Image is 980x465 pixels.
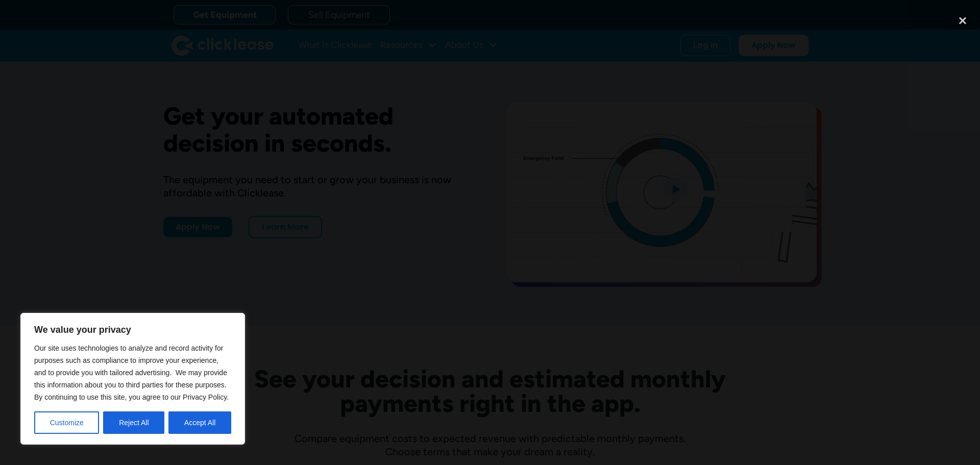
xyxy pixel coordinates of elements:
[34,324,231,336] p: We value your privacy
[168,411,231,434] button: Accept All
[34,411,99,434] button: Customize
[250,98,730,368] iframe: YouTube embed
[945,9,980,32] div: close lightbox
[20,313,245,445] div: We value your privacy
[103,411,164,434] button: Reject All
[34,344,229,401] span: Our site uses technologies to analyze and record activity for purposes such as compliance to impr...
